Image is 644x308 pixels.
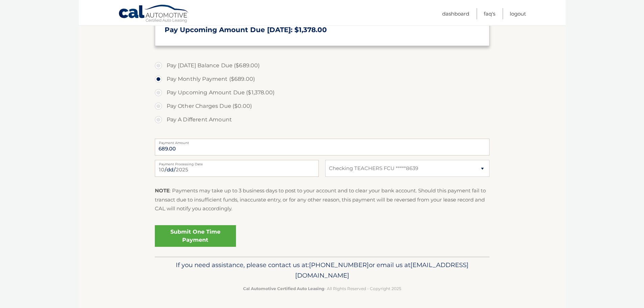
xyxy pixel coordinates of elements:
[155,139,490,144] label: Payment Amount
[159,285,485,292] p: - All Rights Reserved - Copyright 2025
[155,139,490,156] input: Payment Amount
[159,260,485,281] p: If you need assistance, please contact us at: or email us at
[165,26,480,34] h3: Pay Upcoming Amount Due [DATE]: $1,378.00
[309,261,369,269] span: [PHONE_NUMBER]
[155,113,490,126] label: Pay A Different Amount
[155,99,490,113] label: Pay Other Charges Due ($0.00)
[442,8,469,19] a: Dashboard
[243,286,324,291] strong: Cal Automotive Certified Auto Leasing
[155,86,490,99] label: Pay Upcoming Amount Due ($1,378.00)
[155,187,170,194] strong: NOTE
[155,59,490,72] label: Pay [DATE] Balance Due ($689.00)
[155,160,319,177] input: Payment Date
[155,186,490,213] p: : Payments may take up to 3 business days to post to your account and to clear your bank account....
[155,72,490,86] label: Pay Monthly Payment ($689.00)
[118,4,189,24] a: Cal Automotive
[155,225,236,247] a: Submit One Time Payment
[155,160,319,165] label: Payment Processing Date
[510,8,526,19] a: Logout
[484,8,495,19] a: FAQ's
